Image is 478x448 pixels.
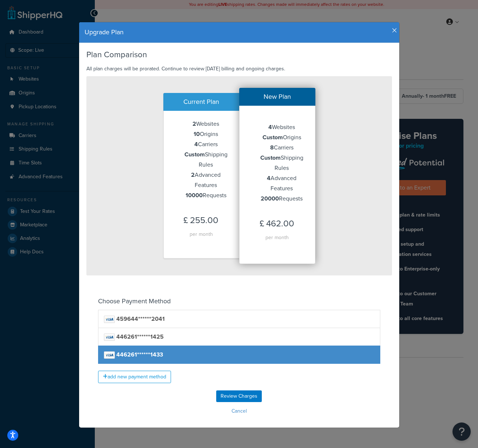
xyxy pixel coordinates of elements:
[256,153,308,173] li: Shipping Rules
[104,351,115,359] img: visa.png
[184,150,205,159] strong: Custom
[256,132,308,143] li: Origins
[86,65,392,73] p: All plan charges will be prorated. Continue to review [DATE] billing and ongoing charges.
[86,50,392,59] h3: Plan Comparison
[256,194,308,204] li: Requests
[85,28,394,37] h4: Upgrade Plan
[104,334,115,341] img: visa.png
[260,153,281,162] strong: Custom
[98,296,380,306] h4: Choose Payment Method
[86,406,392,417] button: Cancel
[260,219,264,228] span: £
[180,170,232,190] li: Advanced Features
[191,171,195,179] strong: 2
[180,190,232,200] li: Requests
[165,97,238,107] h4: Current Plan
[268,123,272,131] strong: 4
[194,130,200,138] strong: 10
[180,139,232,149] li: Carriers
[186,191,203,199] strong: 10000
[193,120,196,128] strong: 2
[261,194,279,203] strong: 20000
[256,173,308,194] li: Advanced Features
[216,390,262,402] input: Review Charges
[171,230,232,238] h4: per month
[256,122,308,132] li: Websites
[104,316,115,323] img: visa.png
[256,143,308,153] li: Carriers
[180,129,232,139] li: Origins
[247,234,307,241] h4: per month
[266,219,294,228] span: 462.00
[241,92,314,102] h4: New Plan
[180,119,232,129] li: Websites
[267,174,271,182] strong: 4
[98,371,171,383] a: add new payment method
[190,216,218,225] span: 255.00
[194,140,198,148] strong: 4
[180,149,232,170] li: Shipping Rules
[263,133,283,141] strong: Custom
[270,143,274,152] strong: 8
[183,216,188,225] span: £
